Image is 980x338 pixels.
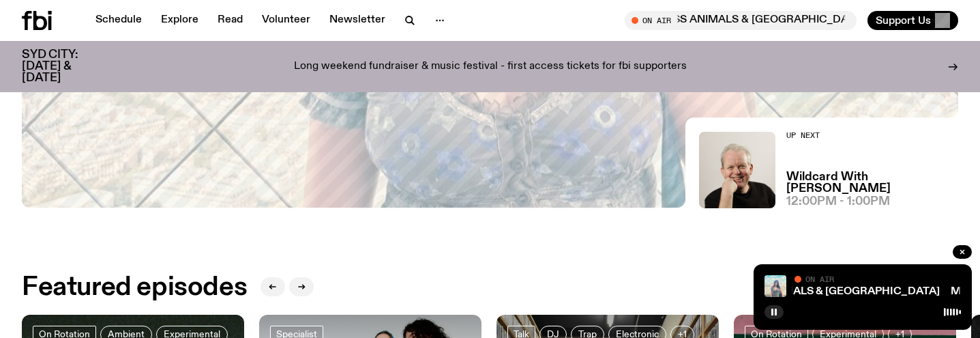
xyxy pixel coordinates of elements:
a: Explore [153,11,207,30]
h3: SYD CITY: [DATE] & [DATE] [22,49,109,84]
a: Schedule [87,11,150,30]
button: Support Us [867,11,958,30]
span: Support Us [876,14,931,27]
button: On AirMornings with [PERSON_NAME] // GLASS ANIMALS & [GEOGRAPHIC_DATA] [625,11,857,30]
p: Long weekend fundraiser & music festival - first access tickets for fbi supporters [294,61,687,73]
img: Stuart is smiling charmingly, wearing a black t-shirt against a stark white background. [699,132,775,208]
h2: Featured episodes [22,275,247,300]
a: Read [209,11,251,30]
span: 12:00pm - 1:00pm [786,196,890,208]
a: Volunteer [254,11,318,30]
a: Newsletter [321,11,394,30]
a: Wildcard With [PERSON_NAME] [786,171,958,195]
span: On Air [805,274,834,283]
a: Mornings with [PERSON_NAME] // GLASS ANIMALS & [GEOGRAPHIC_DATA] [550,286,940,297]
h2: Up Next [786,132,958,139]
